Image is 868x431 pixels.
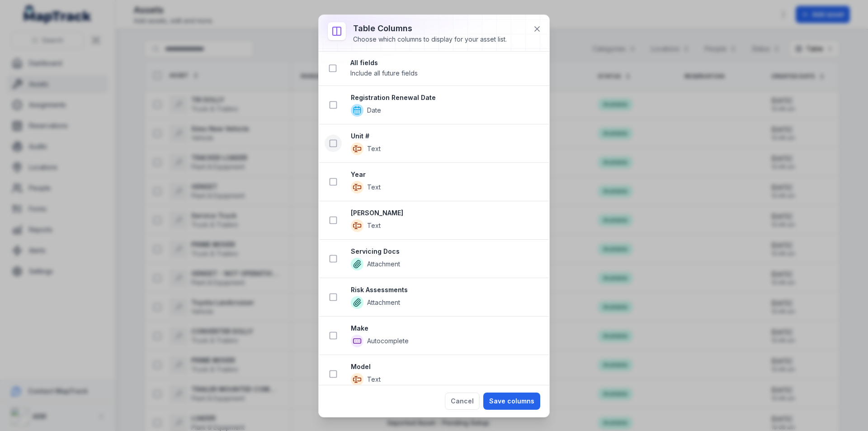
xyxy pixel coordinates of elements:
span: Attachment [367,260,400,269]
strong: Registration Renewal Date [351,93,542,102]
span: Date [367,106,381,115]
strong: Risk Assessments [351,285,542,294]
strong: Model [351,362,542,371]
strong: All fields [350,58,542,67]
span: Text [367,183,381,192]
span: Attachment [367,298,400,307]
h3: Table columns [353,22,507,35]
strong: Unit # [351,132,542,141]
button: Save columns [483,393,540,410]
strong: Servicing Docs [351,247,542,256]
span: Autocomplete [367,336,409,346]
button: Cancel [445,393,480,410]
span: Text [367,375,381,384]
strong: Make [351,324,542,333]
div: Choose which columns to display for your asset list. [353,35,507,44]
strong: [PERSON_NAME] [351,208,542,218]
strong: Year [351,170,542,179]
span: Text [367,144,381,153]
span: Text [367,221,381,230]
span: Include all future fields [350,69,418,77]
